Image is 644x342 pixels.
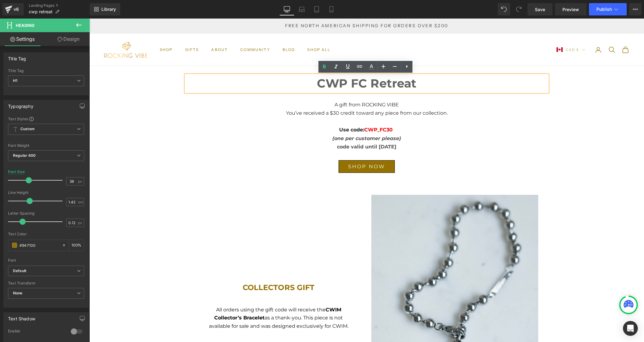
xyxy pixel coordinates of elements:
[2,3,24,15] a: v6
[29,3,90,8] a: Landing Pages
[15,23,58,40] img: Rocking Vibe
[8,281,84,285] div: Text Transform
[19,242,59,249] input: Color
[243,117,312,123] span: (one per customer please)
[596,7,612,12] span: Publish
[8,329,65,335] div: Enable
[13,268,26,274] i: Default
[127,288,236,294] span: All orders using the gift code will receive the
[513,3,525,15] button: Redo
[498,3,510,15] button: Undo
[16,23,35,28] span: Heading
[78,179,83,183] span: px
[8,116,84,121] div: Text Styles
[8,100,33,109] div: Typography
[249,142,306,154] a: SHOP NOW
[12,5,20,13] div: v6
[248,125,307,131] span: code valid until [DATE]
[122,28,139,34] summary: ABOUT
[78,221,83,225] span: px
[8,313,35,321] div: Text Shadow
[589,3,627,15] button: Publish
[259,145,296,151] span: SHOP NOW
[535,6,545,13] span: Save
[106,263,273,275] h1: COLLECTORS GIFT
[13,78,17,83] b: H1
[8,258,84,263] div: Font
[120,296,259,310] span: as a thank-you. This piece is not available for sale and was designed exclusively for CWIM.
[623,321,638,336] div: Open Intercom Messenger
[8,69,84,73] div: Title Tag
[70,28,455,34] nav: Primary navigation
[476,28,490,34] span: CAD $
[8,232,84,236] div: Text Color
[151,28,181,34] summary: Community
[467,28,496,34] button: Change country or currency
[193,28,206,34] a: BLOG
[13,291,23,295] b: None
[228,58,327,72] span: CWP FC Retreat
[250,108,305,114] span: Use code:
[8,211,84,216] div: Letter Spacing
[555,3,586,15] a: Preview
[324,3,339,15] a: Mobile
[8,170,25,174] div: Font Size
[8,143,84,148] div: Font Weight
[121,90,433,99] p: You’ve received a $30 credit toward any piece from our collection.
[629,3,642,15] button: More
[562,6,579,13] span: Preview
[46,32,91,46] a: Design
[218,28,241,34] a: Shop all
[13,153,36,158] b: Regular 400
[96,28,110,34] summary: Gifts
[294,3,309,15] a: Laptop
[8,190,84,195] div: Line Height
[70,28,83,34] summary: SHOP
[309,3,324,15] a: Tablet
[279,3,294,15] a: Desktop
[78,200,83,204] span: em
[275,108,303,114] span: CWP_FC30
[467,29,473,33] img: Canada
[29,9,53,14] span: cwp retreat
[90,3,120,15] a: New Library
[20,126,35,132] b: Custom
[121,82,433,90] p: A gift from ROCKING VIBE
[101,6,116,12] span: Library
[196,4,359,11] p: FREE NORTH AMERICAN SHIPPING FOR ORDERS OVER $200
[69,240,84,251] div: %
[467,28,540,35] nav: Secondary navigation
[8,53,26,61] div: Title Tag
